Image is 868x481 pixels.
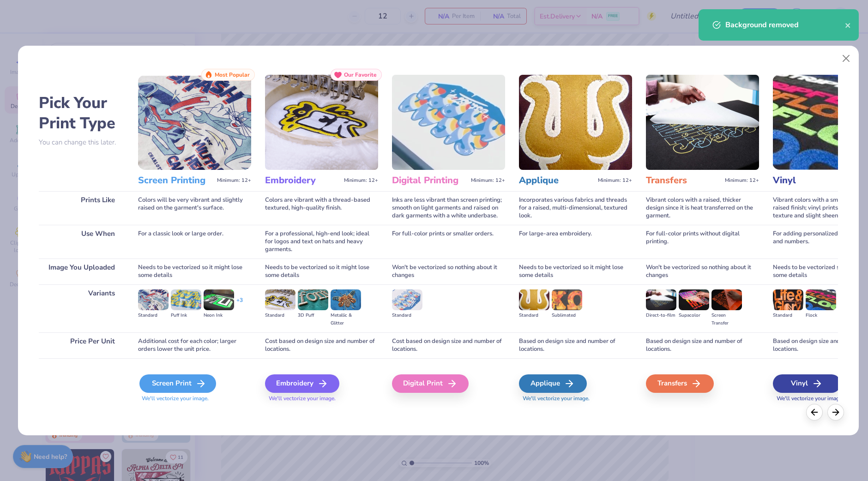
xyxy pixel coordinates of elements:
[725,19,845,30] div: Background removed
[138,75,251,170] img: Screen Printing
[598,177,632,184] span: Minimum: 12+
[265,174,340,186] h3: Embroidery
[711,312,742,327] div: Screen Transfer
[646,312,676,319] div: Direct-to-film
[39,332,124,358] div: Price Per Unit
[646,259,759,284] div: Won't be vectorized so nothing about it changes
[845,19,851,30] button: close
[331,289,361,310] img: Metallic & Glitter
[39,138,124,146] p: You can change this later.
[265,374,339,393] div: Embroidery
[39,284,124,332] div: Variants
[344,72,377,78] span: Our Favorite
[711,289,742,310] img: Screen Transfer
[139,374,216,393] div: Screen Print
[265,332,378,358] div: Cost based on design size and number of locations.
[204,312,234,319] div: Neon Ink
[519,395,632,403] span: We'll vectorize your image.
[646,225,759,259] div: For full-color prints without digital printing.
[646,174,721,186] h3: Transfers
[519,225,632,259] div: For large-area embroidery.
[646,374,714,393] div: Transfers
[217,177,251,184] span: Minimum: 12+
[265,75,378,170] img: Embroidery
[138,312,169,319] div: Standard
[138,289,169,310] img: Standard
[519,174,594,186] h3: Applique
[138,191,251,225] div: Colors will be very vibrant and slightly raised on the garment's surface.
[39,225,124,259] div: Use When
[265,395,378,403] span: We'll vectorize your image.
[773,289,803,310] img: Standard
[646,191,759,225] div: Vibrant colors with a raised, thicker design since it is heat transferred on the garment.
[519,332,632,358] div: Based on design size and number of locations.
[392,191,505,225] div: Inks are less vibrant than screen printing; smooth on light garments and raised on dark garments ...
[138,259,251,284] div: Needs to be vectorized so it might lose some details
[265,259,378,284] div: Needs to be vectorized so it might lose some details
[265,191,378,225] div: Colors are vibrant with a thread-based textured, high-quality finish.
[265,312,295,319] div: Standard
[138,225,251,259] div: For a classic look or large order.
[298,312,328,319] div: 3D Puff
[679,312,709,319] div: Supacolor
[265,225,378,259] div: For a professional, high-end look; ideal for logos and text on hats and heavy garments.
[646,289,676,310] img: Direct-to-film
[236,296,243,312] div: + 3
[773,312,803,319] div: Standard
[806,312,836,319] div: Flock
[39,93,124,133] h2: Pick Your Print Type
[298,289,328,310] img: 3D Puff
[806,289,836,310] img: Flock
[392,374,469,393] div: Digital Print
[392,225,505,259] div: For full-color prints or smaller orders.
[773,174,848,186] h3: Vinyl
[392,312,422,319] div: Standard
[392,289,422,310] img: Standard
[39,259,124,284] div: Image You Uploaded
[725,177,759,184] span: Minimum: 12+
[471,177,505,184] span: Minimum: 12+
[552,312,582,319] div: Sublimated
[171,289,201,310] img: Puff Ink
[392,174,467,186] h3: Digital Printing
[215,72,250,78] span: Most Popular
[204,289,234,310] img: Neon Ink
[519,289,549,310] img: Standard
[138,395,251,403] span: We'll vectorize your image.
[519,312,549,319] div: Standard
[552,289,582,310] img: Sublimated
[519,75,632,170] img: Applique
[265,289,295,310] img: Standard
[838,50,855,67] button: Close
[138,332,251,358] div: Additional cost for each color; larger orders lower the unit price.
[519,374,587,393] div: Applique
[392,75,505,170] img: Digital Printing
[392,259,505,284] div: Won't be vectorized so nothing about it changes
[171,312,201,319] div: Puff Ink
[646,332,759,358] div: Based on design size and number of locations.
[773,374,841,393] div: Vinyl
[138,174,213,186] h3: Screen Printing
[646,75,759,170] img: Transfers
[392,332,505,358] div: Cost based on design size and number of locations.
[519,191,632,225] div: Incorporates various fabrics and threads for a raised, multi-dimensional, textured look.
[331,312,361,327] div: Metallic & Glitter
[39,191,124,225] div: Prints Like
[679,289,709,310] img: Supacolor
[519,259,632,284] div: Needs to be vectorized so it might lose some details
[344,177,378,184] span: Minimum: 12+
